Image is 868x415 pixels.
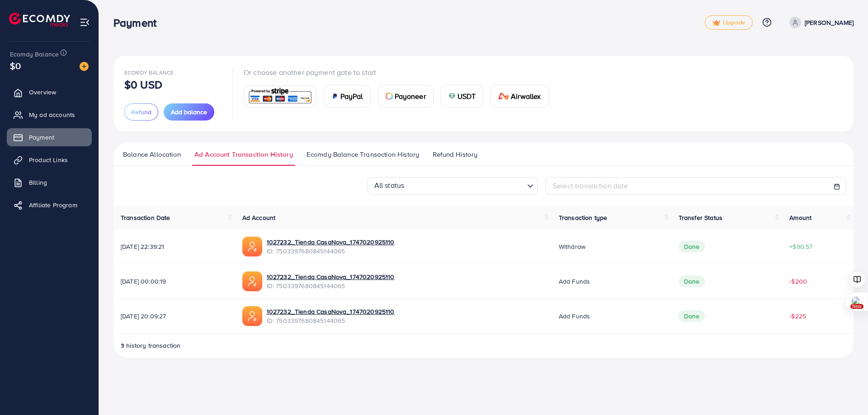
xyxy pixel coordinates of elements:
[340,91,363,102] span: PayPal
[9,13,70,27] img: logo
[113,16,164,29] h3: Payment
[7,106,92,124] a: My ad accounts
[491,85,548,107] a: cardAirwallex
[789,213,811,222] span: Amount
[458,91,476,102] span: USDT
[559,213,608,222] span: Transaction type
[29,178,47,187] span: Billing
[386,93,393,100] img: card
[29,155,68,164] span: Product Links
[29,110,75,119] span: My ad accounts
[124,79,162,90] p: $0 USD
[267,316,395,325] span: ID: 7503397680845144065
[267,238,395,247] a: 1027232_Tienda CasaNova_1747020925110
[242,237,262,256] img: ic-ads-acc.e4c84228.svg
[368,177,538,195] div: Search for option
[789,242,812,251] span: +$90.57
[121,213,170,222] span: Transaction Date
[121,312,228,321] span: [DATE] 20:09:27
[786,17,854,28] a: [PERSON_NAME]
[10,59,21,72] span: $0
[124,103,158,121] button: Refund
[559,312,590,321] span: Add funds
[448,93,456,100] img: card
[324,85,371,107] a: cardPayPal
[553,181,628,191] span: Select transaction date
[244,85,316,107] a: card
[242,306,262,326] img: ic-ads-acc.e4c84228.svg
[131,107,151,117] span: Refund
[29,88,56,97] span: Overview
[433,149,477,159] span: Refund History
[124,69,174,76] span: Ecomdy Balance
[267,307,395,316] a: 1027232_Tienda CasaNova_1747020925110
[244,67,556,78] p: Or choose another payment gate to start
[121,242,228,251] span: [DATE] 22:39:21
[121,277,228,286] span: [DATE] 00:00:19
[679,213,722,222] span: Transfer Status
[679,310,705,322] span: Done
[705,15,753,30] a: tickUpgrade
[121,341,180,350] span: 3 history transaction
[789,312,806,321] span: -$225
[378,85,434,107] a: cardPayoneer
[194,149,293,159] span: Ad Account Transaction History
[679,275,705,287] span: Done
[10,50,59,59] span: Ecomdy Balance
[441,85,484,107] a: cardUSDT
[267,272,395,281] a: 1027232_Tienda CasaNova_1747020925110
[307,149,419,159] span: Ecomdy Balance Transaction History
[242,271,262,291] img: ic-ads-acc.e4c84228.svg
[242,213,276,222] span: Ad Account
[7,151,92,169] a: Product Links
[331,93,339,100] img: card
[511,91,541,102] span: Airwallex
[559,242,585,251] span: Withdraw
[559,277,590,286] span: Add funds
[805,17,854,28] p: [PERSON_NAME]
[123,149,181,159] span: Balance Allocation
[789,277,807,286] span: -$200
[373,178,406,193] span: All status
[267,247,395,256] span: ID: 7503397680845144065
[7,128,92,146] a: Payment
[29,201,77,210] span: Affiliate Program
[171,107,207,117] span: Add balance
[712,19,745,26] span: Upgrade
[407,178,524,193] input: Search for option
[679,241,705,252] span: Done
[164,103,214,121] button: Add balance
[7,196,92,214] a: Affiliate Program
[267,281,395,290] span: ID: 7503397680845144065
[80,62,89,71] img: image
[247,87,313,106] img: card
[7,173,92,191] a: Billing
[498,93,509,100] img: card
[830,374,861,408] iframe: Chat
[712,20,720,26] img: tick
[29,133,54,142] span: Payment
[80,17,90,28] img: menu
[7,83,92,101] a: Overview
[395,91,426,102] span: Payoneer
